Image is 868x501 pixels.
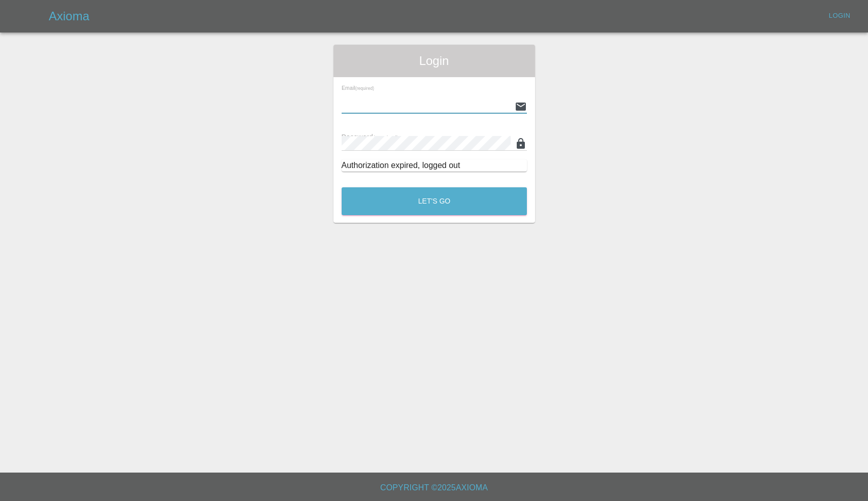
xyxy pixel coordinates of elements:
[355,86,374,91] small: (required)
[823,8,856,24] a: Login
[373,135,398,141] small: (required)
[342,133,398,141] span: Password
[8,481,860,495] h6: Copyright © 2025 Axioma
[49,8,89,24] h5: Axioma
[342,187,527,215] button: Let's Go
[342,159,527,172] div: Authorization expired, logged out
[342,53,527,69] span: Login
[342,85,374,91] span: Email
